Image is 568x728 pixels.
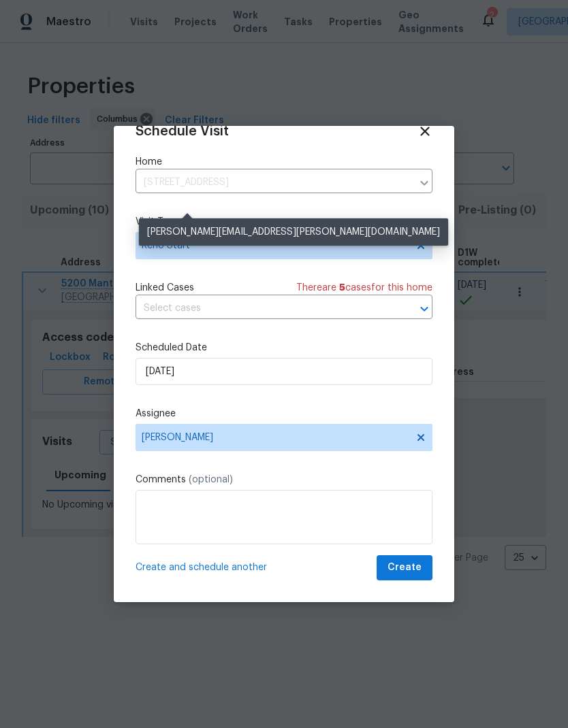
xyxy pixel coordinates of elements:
label: Assignee [136,407,432,420]
input: Select cases [136,298,394,319]
label: Comments [136,473,432,486]
span: Create and schedule another [136,561,267,574]
span: [PERSON_NAME] [142,432,409,443]
input: Enter in an address [136,172,412,193]
span: Linked Cases [136,281,194,295]
input: M/D/YYYY [136,358,432,385]
label: Home [136,155,432,169]
label: Visit Type [136,215,432,229]
span: 5 [339,283,345,293]
span: Create [388,559,422,576]
div: [PERSON_NAME][EMAIL_ADDRESS][PERSON_NAME][DOMAIN_NAME] [139,218,448,246]
button: Open [415,299,434,318]
label: Scheduled Date [136,341,432,354]
button: Create [377,555,432,580]
span: There are case s for this home [296,281,432,295]
span: Reno Start [142,239,407,252]
span: Schedule Visit [136,125,229,138]
span: (optional) [189,475,233,484]
span: Close [417,124,432,139]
